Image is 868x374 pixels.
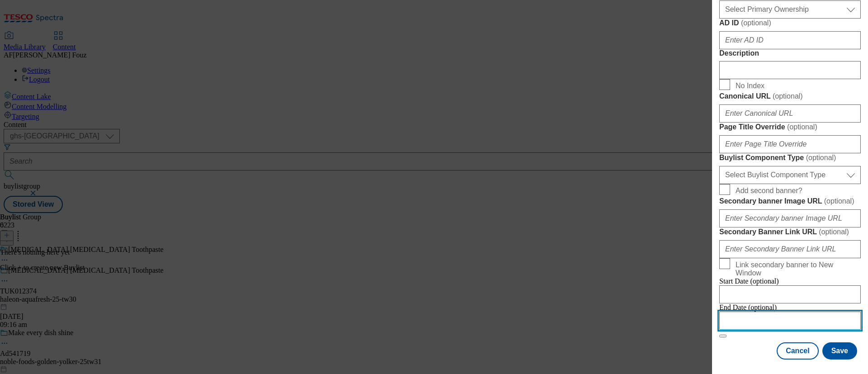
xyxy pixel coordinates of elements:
span: End Date (optional) [719,303,777,311]
button: Save [822,342,857,360]
input: Enter Page Title Override [719,135,861,153]
input: Enter Secondary banner Image URL [719,209,861,227]
label: AD ID [719,19,861,28]
span: Start Date (optional) [719,277,779,285]
input: Enter Date [719,285,861,303]
span: No Index [736,82,764,90]
span: ( optional ) [819,228,849,236]
span: Add second banner? [736,187,802,195]
span: ( optional ) [741,19,771,27]
input: Enter Description [719,61,861,79]
span: ( optional ) [824,197,854,205]
button: Cancel [777,342,818,360]
label: Page Title Override [719,123,861,132]
label: Secondary banner Image URL [719,197,861,206]
label: Secondary Banner Link URL [719,227,861,237]
span: ( optional ) [806,154,836,161]
label: Description [719,49,861,57]
label: Canonical URL [719,92,861,101]
input: Enter Canonical URL [719,104,861,123]
input: Enter Date [719,312,861,330]
span: Link secondary banner to New Window [736,261,857,277]
span: ( optional ) [787,123,817,131]
input: Enter Secondary Banner Link URL [719,240,861,258]
label: Buylist Component Type [719,153,861,162]
span: ( optional ) [773,92,803,100]
input: Enter AD ID [719,31,861,49]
